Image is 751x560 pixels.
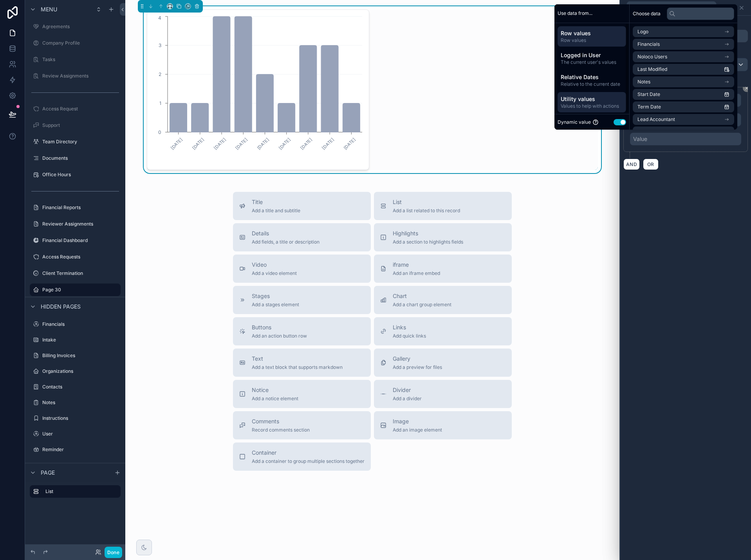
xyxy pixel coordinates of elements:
[30,234,121,247] a: Financial Dashboard
[158,15,161,21] tspan: 4
[42,270,119,276] label: Client Termination
[30,428,121,440] a: User
[278,137,292,151] text: [DATE]
[252,323,307,331] span: Buttons
[561,81,623,87] span: Relative to the current date
[633,11,661,17] span: Choose data
[393,229,463,237] span: Highlights
[42,155,119,161] label: Documents
[30,381,121,393] a: Contacts
[393,427,442,433] span: Add an image element
[42,415,119,421] label: Instructions
[561,95,623,103] span: Utility values
[42,172,119,178] label: Office Hours
[42,254,119,260] label: Access Requests
[42,139,119,145] label: Team Directory
[30,135,121,148] a: Team Directory
[30,168,121,181] a: Office Hours
[30,251,121,263] a: Access Requests
[374,286,512,314] button: ChartAdd a chart group element
[159,71,161,77] tspan: 2
[252,292,299,300] span: Stages
[374,411,512,439] button: ImageAdd an image element
[158,129,161,135] tspan: 0
[105,547,122,558] button: Done
[233,443,371,471] button: ContainerAdd a container to group multiple sections together
[42,40,119,46] label: Company Profile
[256,137,270,151] text: [DATE]
[374,380,512,408] button: DividerAdd a divider
[252,239,320,245] span: Add fields, a title or description
[191,137,205,151] text: [DATE]
[252,427,310,433] span: Record comments section
[159,100,161,106] tspan: 1
[321,137,335,151] text: [DATE]
[623,159,640,170] button: AND
[299,137,313,151] text: [DATE]
[393,417,442,425] span: Image
[42,237,119,244] label: Financial Dashboard
[42,221,119,227] label: Reviewer Assignments
[252,261,297,269] span: Video
[393,198,460,206] span: List
[252,355,343,363] span: Text
[393,302,451,308] span: Add a chart group element
[561,37,623,43] span: Row values
[233,286,371,314] button: StagesAdd a stages element
[30,37,121,49] a: Company Profile
[252,458,365,464] span: Add a container to group multiple sections together
[42,431,119,437] label: User
[42,384,119,390] label: Contacts
[374,192,512,220] button: ListAdd a list related to this record
[42,56,119,63] label: Tasks
[25,482,125,506] div: scrollable content
[374,349,512,377] button: GalleryAdd a preview for files
[393,239,463,245] span: Add a section to highlights fields
[233,255,371,283] button: VideoAdd a video element
[393,208,460,214] span: Add a list related to this record
[42,73,119,79] label: Review Assignments
[252,198,300,206] span: Title
[374,223,512,251] button: HighlightsAdd a section to highlights fields
[170,137,184,151] text: [DATE]
[30,20,121,33] a: Agreements
[252,208,300,214] span: Add a title and subtitle
[630,4,650,12] span: Series 1
[252,302,299,308] span: Add a stages element
[42,122,119,128] label: Support
[42,23,119,30] label: Agreements
[393,386,422,394] span: Divider
[554,23,629,114] div: scrollable content
[30,318,121,331] a: Financials
[561,29,623,37] span: Row values
[42,287,116,293] label: Page 30
[252,396,298,402] span: Add a notice element
[41,469,55,477] span: Page
[30,267,121,280] a: Client Termination
[41,5,57,13] span: Menu
[45,488,114,495] label: List
[233,411,371,439] button: CommentsRecord comments section
[30,119,121,132] a: Support
[30,53,121,66] a: Tasks
[252,386,298,394] span: Notice
[30,103,121,115] a: Access Request
[30,412,121,425] a: Instructions
[343,137,357,151] text: [DATE]
[374,317,512,345] button: LinksAdd quick links
[233,349,371,377] button: TextAdd a text block that supports markdown
[393,396,422,402] span: Add a divider
[42,446,119,453] label: Reminder
[393,270,440,276] span: Add an iframe embed
[30,152,121,164] a: Documents
[252,270,297,276] span: Add a video element
[252,229,320,237] span: Details
[30,218,121,230] a: Reviewer Assignments
[633,135,647,143] div: Value
[30,396,121,409] a: Notes
[213,137,227,151] text: [DATE]
[30,284,121,296] a: Page 30
[374,255,512,283] button: iframeAdd an iframe embed
[42,368,119,374] label: Organizations
[42,337,119,343] label: Intake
